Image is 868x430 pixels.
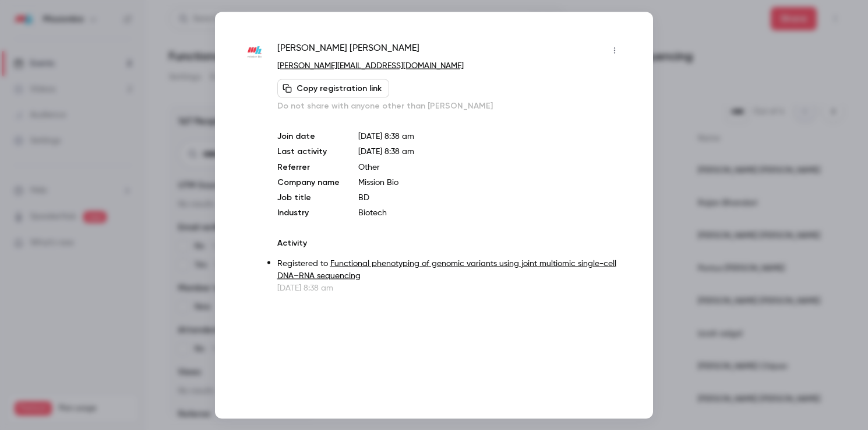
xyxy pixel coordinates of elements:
p: Registered to [277,257,624,282]
p: Do not share with anyone other than [PERSON_NAME] [277,100,624,111]
p: Other [358,161,624,173]
span: [DATE] 8:38 am [358,147,414,155]
p: Activity [277,237,624,249]
p: Company name [277,176,340,188]
p: BD [358,191,624,203]
p: Job title [277,191,340,203]
p: Industry [277,207,340,218]
a: [PERSON_NAME][EMAIL_ADDRESS][DOMAIN_NAME] [277,61,464,69]
button: Copy registration link [277,79,389,97]
p: Mission Bio [358,176,624,188]
p: Biotech [358,207,624,218]
p: Join date [277,130,340,142]
p: Last activity [277,145,340,158]
span: [PERSON_NAME] [PERSON_NAME] [277,41,419,60]
a: Functional phenotyping of genomic variants using joint multiomic single-cell DNA–RNA sequencing [277,259,616,279]
img: missionbio.com [244,42,266,64]
p: Referrer [277,161,340,173]
p: [DATE] 8:38 am [358,130,624,142]
p: [DATE] 8:38 am [277,282,624,293]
